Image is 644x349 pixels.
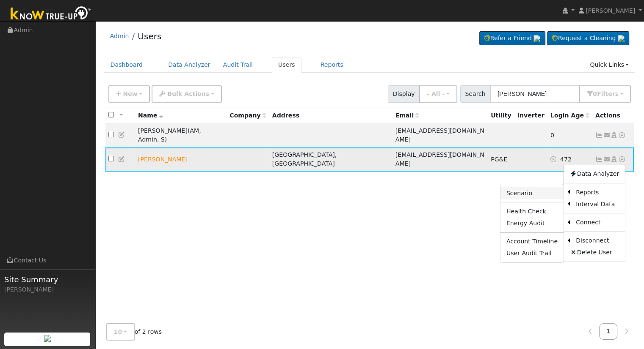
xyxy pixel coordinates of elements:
[395,112,419,119] span: Email
[490,85,580,103] input: Search
[269,147,392,172] td: [GEOGRAPHIC_DATA], [GEOGRAPHIC_DATA]
[118,156,126,163] a: Edit User
[395,127,484,143] span: [EMAIL_ADDRESS][DOMAIN_NAME]
[595,132,603,139] a: Not connected
[108,85,150,103] button: New
[615,90,618,97] span: s
[272,57,301,73] a: Users
[533,35,540,42] img: retrieve
[395,151,484,167] span: [EMAIL_ADDRESS][DOMAIN_NAME]
[118,131,126,138] a: Edit User
[162,57,217,73] a: Data Analyzer
[138,31,161,41] a: Users
[500,248,564,259] a: User Audit Trail
[138,112,163,119] span: Name
[500,205,564,217] a: Health Check Report
[229,112,266,119] span: Company name
[135,147,227,172] td: Lead
[167,90,209,97] span: Bulk Actions
[190,127,199,134] span: Account Manager
[135,123,227,147] td: [PERSON_NAME]
[500,187,564,199] a: Scenario Report
[106,323,135,341] button: 10
[152,85,221,103] button: Bulk Actions
[479,31,545,46] a: Refer a Friend
[564,168,625,180] a: Data Analyzer
[550,156,560,163] a: No login access
[570,235,625,247] a: Disconnect
[388,85,420,103] span: Display
[564,247,625,259] a: Delete User
[570,186,625,198] a: Reports
[44,335,51,342] img: retrieve
[491,111,511,120] div: Utility
[517,111,544,120] div: Inverter
[595,156,603,163] a: Show Graph
[550,132,554,139] span: 08/14/2025 7:15:31 AM
[618,35,625,42] img: retrieve
[500,218,564,229] a: Energy Audit Report
[272,111,390,120] div: Address
[547,31,629,46] a: Request a Cleaning
[123,90,137,97] span: New
[583,57,635,73] a: Quick Links
[500,236,564,248] a: Account Timeline Report
[217,57,259,73] a: Audit Trail
[579,85,631,103] button: 0Filters
[610,156,618,163] a: Login As
[618,131,626,140] a: Other actions
[618,155,626,164] a: Other actions
[560,156,572,163] span: 04/29/2024 11:37:59 AM
[6,5,95,24] img: Know True-Up
[570,217,625,229] a: Connect
[586,7,635,14] span: [PERSON_NAME]
[4,274,91,285] span: Site Summary
[314,57,350,73] a: Reports
[104,57,149,73] a: Dashboard
[460,85,490,103] span: Search
[603,155,611,164] a: ericcisnerosgm@gmail.com
[603,131,611,140] a: ericc@solarnegotiators.com
[491,156,507,163] span: PG&E
[419,85,457,103] button: - All -
[110,33,129,39] a: Admin
[595,111,631,120] div: Actions
[106,323,162,341] span: of 2 rows
[610,132,618,139] a: Login As
[597,90,619,97] span: Filter
[157,136,165,143] span: Salesperson
[599,323,618,340] a: 1
[550,112,589,119] span: Days since last login
[570,198,625,210] a: Interval Data
[4,285,91,294] div: [PERSON_NAME]
[114,328,122,335] span: 10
